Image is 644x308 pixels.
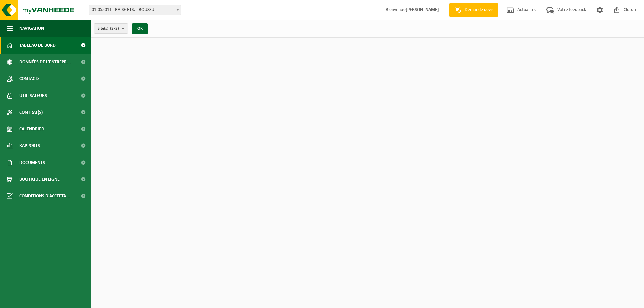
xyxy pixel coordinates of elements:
[406,7,439,12] strong: [PERSON_NAME]
[132,23,148,34] button: OK
[19,171,60,188] span: Boutique en ligne
[19,137,40,154] span: Rapports
[98,24,119,34] span: Site(s)
[19,104,43,121] span: Contrat(s)
[19,121,44,137] span: Calendrier
[19,87,47,104] span: Utilisateurs
[19,20,44,37] span: Navigation
[19,188,70,204] span: Conditions d'accepta...
[19,54,71,70] span: Données de l'entrepr...
[19,37,56,54] span: Tableau de bord
[19,154,45,171] span: Documents
[449,3,498,17] a: Demande devis
[94,23,128,34] button: Site(s)(2/2)
[463,7,495,13] span: Demande devis
[89,5,181,15] span: 01-055011 - BAISE ETS. - BOUSSU
[89,5,181,15] span: 01-055011 - BAISE ETS. - BOUSSU
[110,26,119,31] count: (2/2)
[19,70,40,87] span: Contacts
